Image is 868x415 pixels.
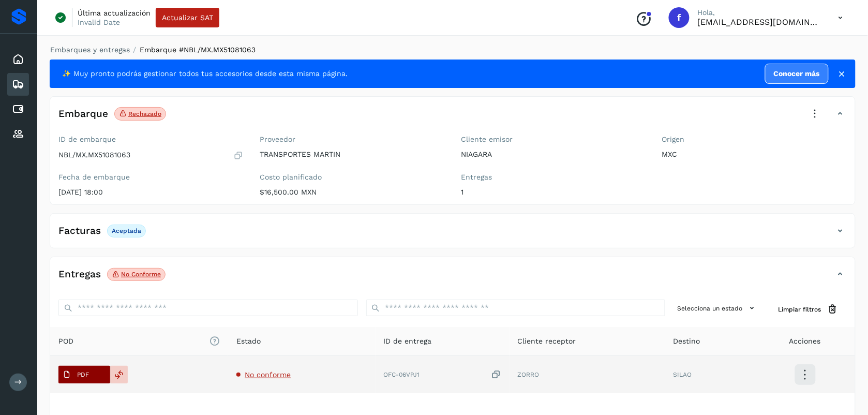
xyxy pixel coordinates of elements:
button: Selecciona un estado [674,300,762,317]
a: Conocer más [765,64,829,84]
p: $16,500.00 MXN [260,188,444,197]
label: Costo planificado [260,173,444,182]
p: Aceptada [112,227,141,234]
span: ID de entrega [384,336,432,347]
nav: breadcrumb [50,45,856,55]
label: Fecha de embarque [58,173,243,182]
span: Embarque #NBL/MX.MX51081063 [140,46,256,54]
button: PDF [58,366,110,383]
span: Actualizar SAT [162,14,213,21]
div: Inicio [7,48,29,71]
span: Destino [674,336,700,347]
p: 1 [461,188,646,197]
button: Actualizar SAT [156,8,219,27]
span: Acciones [789,336,821,347]
label: ID de embarque [58,135,243,144]
h4: Entregas [58,269,101,280]
span: Estado [236,336,261,347]
p: Rechazado [128,110,161,117]
p: [DATE] 18:00 [58,188,243,197]
p: Invalid Date [78,18,120,27]
label: Proveedor [260,135,444,144]
td: SILAO [665,356,755,393]
h4: Facturas [58,225,101,237]
div: FacturasAceptada [50,222,855,248]
span: POD [58,336,220,347]
label: Entregas [461,173,646,182]
div: Proveedores [7,123,29,145]
h4: Embarque [58,108,108,120]
span: No conforme [245,370,291,379]
p: MXC [662,150,847,159]
p: NIAGARA [461,150,646,159]
a: Embarques y entregas [50,46,130,54]
div: EmbarqueRechazado [50,105,855,131]
span: ✨ Muy pronto podrás gestionar todos tus accesorios desde esta misma página. [62,68,348,79]
p: NBL/MX.MX51081063 [58,151,130,159]
p: No conforme [121,271,161,278]
span: Limpiar filtros [779,305,821,314]
div: Embarques [7,73,29,96]
td: ZORRO [510,356,665,393]
p: fepadilla@niagarawater.com [698,17,822,27]
button: Limpiar filtros [770,300,847,319]
p: TRANSPORTES MARTIN [260,150,444,159]
label: Origen [662,135,847,144]
div: Cuentas por pagar [7,98,29,121]
p: PDF [77,371,89,378]
span: Cliente receptor [518,336,576,347]
p: Última actualización [78,8,151,18]
div: EntregasNo conforme [50,265,855,291]
p: Hola, [698,8,822,17]
div: Reemplazar POD [110,366,128,383]
div: OFC-06VPJ1 [384,369,501,380]
label: Cliente emisor [461,135,646,144]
